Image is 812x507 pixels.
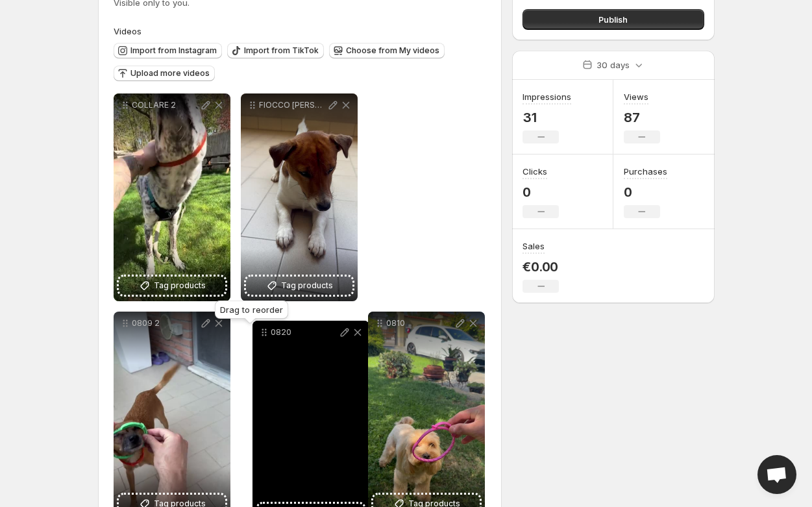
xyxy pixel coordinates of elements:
[114,66,215,81] button: Upload more videos
[281,279,333,292] span: Tag products
[757,455,796,494] a: Open chat
[523,9,704,30] button: Publish
[346,45,439,56] span: Choose from My videos
[241,93,358,301] div: FIOCCO [PERSON_NAME]Tag products
[523,240,545,253] h3: Sales
[624,110,660,125] p: 87
[114,43,222,58] button: Import from Instagram
[624,165,667,178] h3: Purchases
[246,277,352,295] button: Tag products
[259,100,326,110] p: FIOCCO [PERSON_NAME]
[114,26,141,36] span: Videos
[271,327,338,338] p: 0820
[624,90,648,103] h3: Views
[227,43,324,58] button: Import from TikTok
[114,93,230,301] div: COLLARE 2Tag products
[523,90,571,103] h3: Impressions
[523,165,547,178] h3: Clicks
[119,277,225,295] button: Tag products
[130,45,217,56] span: Import from Instagram
[244,45,319,56] span: Import from TikTok
[329,43,445,58] button: Choose from My videos
[523,259,559,275] p: €0.00
[597,58,630,71] p: 30 days
[132,318,199,328] p: 0809 2
[154,279,206,292] span: Tag products
[523,184,559,200] p: 0
[132,100,199,110] p: COLLARE 2
[386,318,454,328] p: 0810
[130,68,210,79] span: Upload more videos
[523,110,571,125] p: 31
[598,13,628,26] span: Publish
[624,184,667,200] p: 0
